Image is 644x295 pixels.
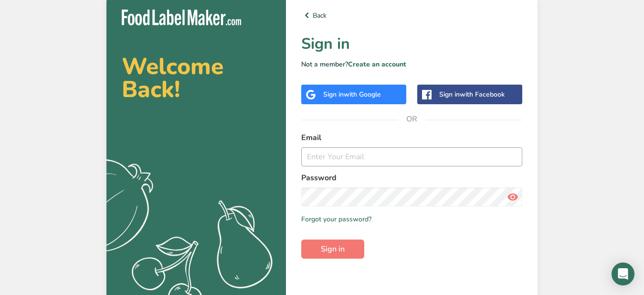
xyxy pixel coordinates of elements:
h2: Welcome Back! [122,55,271,101]
label: Email [301,132,522,143]
span: Sign in [321,243,345,255]
span: OR [398,105,426,133]
a: Create an account [348,60,406,69]
a: Back [301,10,522,21]
span: with Facebook [460,90,505,99]
div: Sign in [323,89,381,99]
div: Sign in [439,89,505,99]
h1: Sign in [301,33,522,55]
button: Sign in [301,240,364,259]
span: with Google [344,90,381,99]
p: Not a member? [301,59,522,69]
img: Food Label Maker [122,10,241,25]
label: Password [301,172,522,184]
div: Open Intercom Messenger [612,262,634,285]
input: Enter Your Email [301,147,522,166]
a: Forgot your password? [301,214,371,224]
